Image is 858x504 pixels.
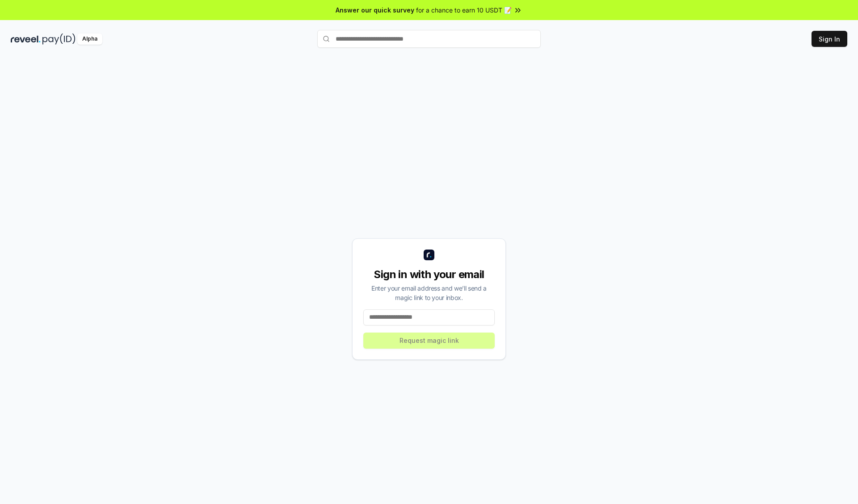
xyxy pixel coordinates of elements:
div: Sign in with your email [363,267,495,282]
img: reveel_dark [11,33,41,45]
div: Enter your email address and we’ll send a magic link to your inbox. [363,283,495,302]
img: pay_id [42,33,76,45]
button: Sign In [812,31,847,47]
span: for a chance to earn 10 USDT 📝 [416,5,512,15]
div: Alpha [77,33,102,45]
img: logo_small [424,250,434,260]
span: Answer our quick survey [336,5,414,15]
